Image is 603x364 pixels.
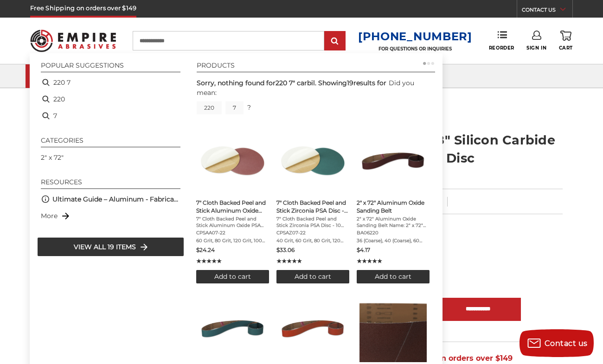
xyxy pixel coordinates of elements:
[192,124,273,287] li: 7" Cloth Backed Peel and Stick Aluminum Oxide PSA Disc - 10 Pack
[326,32,344,50] input: Submit
[318,79,386,87] span: Showing results for
[273,124,353,287] li: 7" Cloth Backed Peel and Stick Zirconia PSA Disc - 10 Pack
[196,216,269,229] span: 7" Cloth Backed Peel and Stick Aluminum Oxide PSA Disc - 10 Pack 7 inch Cloth Backed PSA Discs ar...
[358,46,472,52] p: FOR QUESTIONS OR INQUIRIES
[276,199,349,214] span: 7" Cloth Backed Peel and Stick Zirconia PSA Disc - 10 Pack
[347,79,353,87] b: 19
[489,45,514,51] span: Reorder
[74,242,136,252] span: View all 19 items
[37,91,184,107] li: 220
[276,216,349,229] span: 7" Cloth Backed Peel and Stick Zirconia PSA Disc - 10 Pack 7 inch Cloth Backed Zirconia PSA Discs...
[37,191,184,207] li: Ultimate Guide – Aluminum - Fabrication, Grinding, and Finishing with Abrasives
[37,237,184,257] li: View all 19 items
[196,230,269,236] span: CPSAA07-22
[279,295,346,362] img: 2" x 72" Ceramic Pipe Sanding Belt
[520,329,594,357] button: Contact us
[197,79,316,87] span: Sorry, nothing found for .
[197,101,222,114] a: 220
[52,195,180,204] a: Ultimate Guide – Aluminum - Fabrication, Grinding, and Finishing with Abrasives
[276,238,349,244] span: 40 Grit, 60 Grit, 80 Grit, 120 Grit, 100 Grit, 150 Grit, 180 Grit, 220 Grit, 320 Grit
[41,62,180,72] li: Popular suggestions
[30,24,116,57] img: Empire Abrasives
[276,257,302,265] span: ★★★★★
[559,45,573,51] span: Cart
[199,295,266,362] img: 2" x 72" Zirconia Pipe Sanding Belt
[197,79,414,112] div: Did you mean: ?
[357,270,430,283] button: Add to cart
[545,339,588,348] span: Contact us
[196,127,269,283] a: 7" Cloth Backed Peel and Stick Aluminum Oxide PSA Disc - 10 Pack
[357,246,370,253] span: $4.17
[196,270,269,283] button: Add to cart
[359,127,427,195] img: 2" x 72" Aluminum Oxide Pipe Sanding Belt
[559,31,573,51] a: Cart
[276,270,349,283] button: Add to cart
[357,230,430,236] span: BA06220
[196,246,215,253] span: $24.24
[276,230,349,236] span: CPSAZ07-22
[41,137,180,147] li: Categories
[199,127,266,195] img: 7 inch Aluminum Oxide PSA Sanding Disc with Cloth Backing
[196,199,269,214] span: 7" Cloth Backed Peel and Stick Aluminum Oxide PSA Disc - 10 Pack
[276,127,349,283] a: 7" Cloth Backed Peel and Stick Zirconia PSA Disc - 10 Pack
[37,207,184,224] li: More
[353,124,433,287] li: 2" x 72" Aluminum Oxide Sanding Belt
[197,62,435,72] li: Products
[196,257,222,265] span: ★★★★★
[526,45,546,51] span: Sign In
[279,127,346,195] img: Zirc Peel and Stick cloth backed PSA discs
[357,238,430,244] span: 36 (Coarse), 40 (Coarse), 60 (Medium), 80 (Medium), 120 (Fine), 220 (Very Fine), 320 (Very Fine),...
[225,101,244,114] a: 7
[37,74,184,91] li: 220 7
[489,31,514,50] a: Reorder
[276,246,295,253] span: $33.06
[37,107,184,124] li: 7
[276,79,315,87] b: 220 7" carbil
[358,30,472,43] a: [PHONE_NUMBER]
[41,179,180,189] li: Resources
[357,257,382,265] span: ★★★★★
[37,149,184,166] li: 2" x 72"
[357,199,430,214] span: 2" x 72" Aluminum Oxide Sanding Belt
[522,5,572,18] a: CONTACT US
[196,238,269,244] span: 60 Grit, 80 Grit, 120 Grit, 100 Grit, 180 Grit, 320 Grit, 40 Grit, 150 Grit, 220 Grit
[357,216,430,229] span: 2" x 72" Aluminum Oxide Sanding Belt Name: 2" x 72" Aluminum Oxide Sanding Belt Description: 2” x...
[357,127,430,283] a: 2" x 72" Aluminum Oxide Sanding Belt
[41,153,64,163] a: 2" x 72"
